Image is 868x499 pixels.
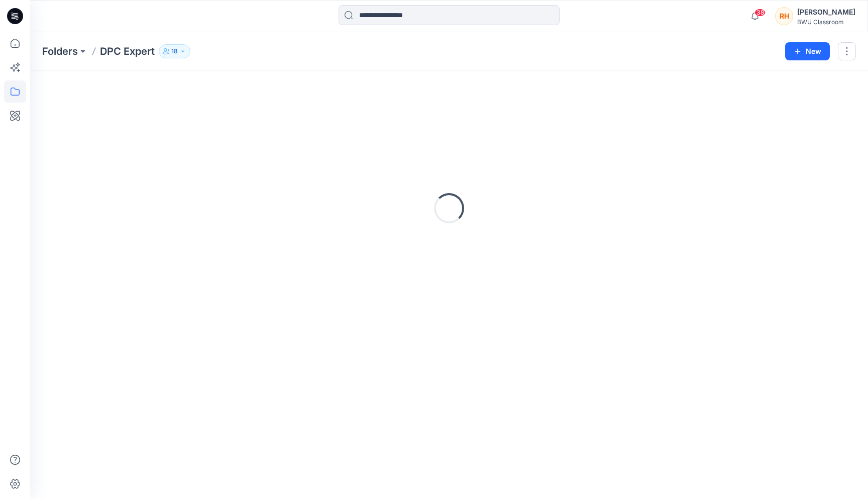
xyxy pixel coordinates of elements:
[159,44,190,58] button: 18
[775,7,793,25] div: RH
[171,46,178,57] p: 18
[42,44,78,58] a: Folders
[797,6,855,18] div: [PERSON_NAME]
[100,44,155,58] p: DPC Expert
[785,42,830,60] button: New
[797,18,855,26] div: BWU Classroom
[754,9,766,17] span: 38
